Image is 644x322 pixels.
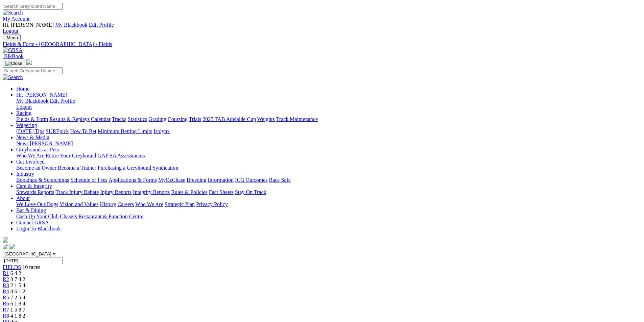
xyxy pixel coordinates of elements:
a: Edit Profile [50,98,75,104]
span: 8 6 1 2 [10,289,25,294]
a: Track Injury Rebate [55,189,99,195]
a: Cash Up Your Club [16,214,58,219]
a: How To Bet [70,128,97,134]
a: Privacy Policy [196,201,228,207]
a: R3 [3,282,9,288]
div: News & Media [16,141,641,147]
a: Minimum Betting Limits [98,128,152,134]
img: twitter.svg [9,244,15,249]
a: Fields & Form - [GEOGRAPHIC_DATA] - Fields [3,41,641,47]
div: About [16,201,641,207]
a: Who We Are [135,201,163,207]
a: R8 [3,313,9,319]
a: Race Safe [269,177,290,183]
span: 6 4 2 1 [10,270,25,276]
a: Stay On Track [235,189,266,195]
a: Careers [117,201,134,207]
a: Grading [149,116,166,122]
a: Fact Sheets [209,189,234,195]
a: Applications & Forms [109,177,157,183]
a: Contact GRSA [16,220,49,225]
input: Search [3,67,63,74]
a: R6 [3,301,9,306]
img: Close [5,61,22,66]
div: My Account [3,22,641,34]
img: Search [3,10,23,16]
span: Hi, [PERSON_NAME] [16,92,67,98]
a: Fields & Form [16,116,48,122]
a: Logout [16,104,32,110]
span: 6 1 8 4 [10,301,25,306]
a: News & Media [16,134,49,140]
a: [DATE] Tips [16,128,44,134]
a: Get Involved [16,159,45,165]
img: Search [3,74,23,80]
img: GRSA [3,47,23,53]
a: R5 [3,295,9,300]
a: Bar & Dining [16,207,46,213]
img: facebook.svg [3,244,8,249]
img: logo-grsa-white.png [26,59,32,65]
a: Greyhounds as Pets [16,147,59,152]
button: Toggle navigation [3,60,25,67]
a: News [16,141,28,146]
a: Breeding Information [187,177,234,183]
span: R2 [3,276,9,282]
a: Trials [189,116,201,122]
span: 10 races [22,264,40,270]
a: Home [16,86,29,92]
a: Stewards Reports [16,189,54,195]
div: Care & Integrity [16,189,641,195]
a: Who We Are [16,153,44,158]
a: My Blackbook [16,98,49,104]
a: FIELDS [3,264,21,270]
a: [PERSON_NAME] [30,141,73,146]
a: R1 [3,270,9,276]
a: Racing [16,110,31,116]
a: Become a Trainer [58,165,96,171]
span: 8 7 4 2 [10,276,25,282]
a: Coursing [168,116,188,122]
a: Tracks [112,116,126,122]
a: Vision and Values [59,201,98,207]
a: 2025 TAB Adelaide Cup [202,116,256,122]
a: BlkBook [3,53,24,59]
a: History [100,201,116,207]
a: R7 [3,307,9,313]
a: MyOzChase [158,177,185,183]
a: Schedule of Fees [70,177,107,183]
a: Purchasing a Greyhound [98,165,151,171]
a: Weights [257,116,275,122]
a: Isolynx [153,128,170,134]
button: Toggle navigation [3,34,21,41]
span: BlkBook [4,53,24,59]
a: Logout [3,28,18,34]
a: Syndication [152,165,178,171]
a: SUREpick [46,128,69,134]
img: logo-grsa-white.png [3,237,8,243]
span: 7 2 5 4 [10,295,25,300]
a: About [16,195,30,201]
a: Strategic Plan [165,201,195,207]
a: Bookings & Scratchings [16,177,69,183]
a: Statistics [128,116,147,122]
span: 2 1 5 4 [10,282,25,288]
div: Greyhounds as Pets [16,153,641,159]
span: Menu [7,35,18,40]
a: R4 [3,289,9,294]
a: Industry [16,171,34,177]
a: Wagering [16,122,37,128]
a: Retire Your Greyhound [46,153,96,158]
a: Edit Profile [89,22,114,28]
a: My Blackbook [55,22,88,28]
span: 4 1 8 2 [10,313,25,319]
a: ICG Outcomes [235,177,267,183]
input: Select date [3,257,63,264]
